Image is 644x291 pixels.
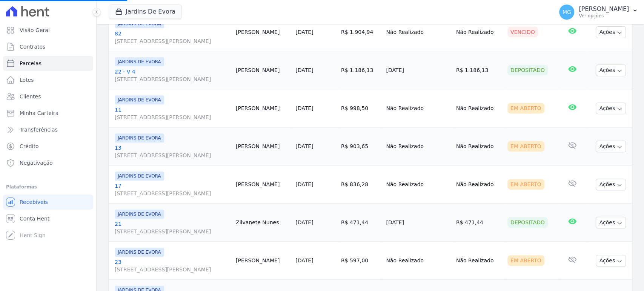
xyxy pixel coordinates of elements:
[295,181,313,187] a: [DATE]
[338,51,383,89] td: R$ 1.186,13
[115,68,230,83] a: 22 - V 4[STREET_ADDRESS][PERSON_NAME]
[596,64,626,76] button: Ações
[3,89,93,104] a: Clientes
[20,142,39,150] span: Crédito
[596,103,626,114] button: Ações
[453,13,504,51] td: Não Realizado
[383,127,453,165] td: Não Realizado
[115,258,230,273] a: 23[STREET_ADDRESS][PERSON_NAME]
[579,5,629,13] p: [PERSON_NAME]
[115,37,230,45] span: [STREET_ADDRESS][PERSON_NAME]
[115,228,230,235] span: [STREET_ADDRESS][PERSON_NAME]
[20,215,49,222] span: Conta Hent
[507,27,538,37] div: Vencido
[507,65,548,75] div: Depositado
[3,155,93,170] a: Negativação
[383,242,453,280] td: Não Realizado
[295,105,313,111] a: [DATE]
[20,93,41,100] span: Clientes
[596,26,626,38] button: Ações
[233,13,292,51] td: [PERSON_NAME]
[115,30,230,45] a: 82[STREET_ADDRESS][PERSON_NAME]
[338,89,383,127] td: R$ 998,50
[115,220,230,235] a: 21[STREET_ADDRESS][PERSON_NAME]
[233,51,292,89] td: [PERSON_NAME]
[507,217,548,228] div: Depositado
[3,56,93,71] a: Parcelas
[553,2,644,23] button: MG [PERSON_NAME] Ver opções
[338,204,383,242] td: R$ 471,44
[20,26,50,34] span: Visão Geral
[115,210,164,219] span: JARDINS DE EVORA
[233,165,292,204] td: [PERSON_NAME]
[3,106,93,121] a: Minha Carteira
[295,67,313,73] a: [DATE]
[115,57,164,66] span: JARDINS DE EVORA
[115,106,230,121] a: 11[STREET_ADDRESS][PERSON_NAME]
[507,255,544,266] div: Em Aberto
[20,76,34,84] span: Lotes
[383,89,453,127] td: Não Realizado
[233,242,292,280] td: [PERSON_NAME]
[233,127,292,165] td: [PERSON_NAME]
[3,195,93,210] a: Recebíveis
[6,182,90,191] div: Plataformas
[20,60,41,67] span: Parcelas
[115,248,164,257] span: JARDINS DE EVORA
[3,139,93,154] a: Crédito
[453,242,504,280] td: Não Realizado
[3,72,93,87] a: Lotes
[295,29,313,35] a: [DATE]
[338,13,383,51] td: R$ 1.904,94
[507,141,544,152] div: Em Aberto
[20,126,58,133] span: Transferências
[3,23,93,38] a: Visão Geral
[383,165,453,204] td: Não Realizado
[453,89,504,127] td: Não Realizado
[596,255,626,266] button: Ações
[20,43,45,51] span: Contratos
[295,219,313,225] a: [DATE]
[295,143,313,149] a: [DATE]
[115,152,230,159] span: [STREET_ADDRESS][PERSON_NAME]
[3,211,93,226] a: Conta Hent
[115,182,230,197] a: 17[STREET_ADDRESS][PERSON_NAME]
[338,127,383,165] td: R$ 903,65
[453,165,504,204] td: Não Realizado
[115,75,230,83] span: [STREET_ADDRESS][PERSON_NAME]
[383,51,453,89] td: [DATE]
[579,13,629,19] p: Ver opções
[507,103,544,113] div: Em Aberto
[115,113,230,121] span: [STREET_ADDRESS][PERSON_NAME]
[453,51,504,89] td: R$ 1.186,13
[233,204,292,242] td: Zilvanete Nunes
[338,165,383,204] td: R$ 836,28
[115,266,230,273] span: [STREET_ADDRESS][PERSON_NAME]
[20,159,53,167] span: Negativação
[563,9,571,15] span: MG
[453,127,504,165] td: Não Realizado
[453,204,504,242] td: R$ 471,44
[115,172,164,181] span: JARDINS DE EVORA
[109,5,182,19] button: Jardins De Evora
[596,217,626,228] button: Ações
[20,198,48,206] span: Recebíveis
[3,39,93,54] a: Contratos
[507,179,544,190] div: Em Aberto
[115,95,164,104] span: JARDINS DE EVORA
[20,109,58,117] span: Minha Carteira
[3,122,93,137] a: Transferências
[596,141,626,152] button: Ações
[115,190,230,197] span: [STREET_ADDRESS][PERSON_NAME]
[295,257,313,263] a: [DATE]
[233,89,292,127] td: [PERSON_NAME]
[596,179,626,190] button: Ações
[383,204,453,242] td: [DATE]
[338,242,383,280] td: R$ 597,00
[115,144,230,159] a: 13[STREET_ADDRESS][PERSON_NAME]
[383,13,453,51] td: Não Realizado
[115,133,164,142] span: JARDINS DE EVORA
